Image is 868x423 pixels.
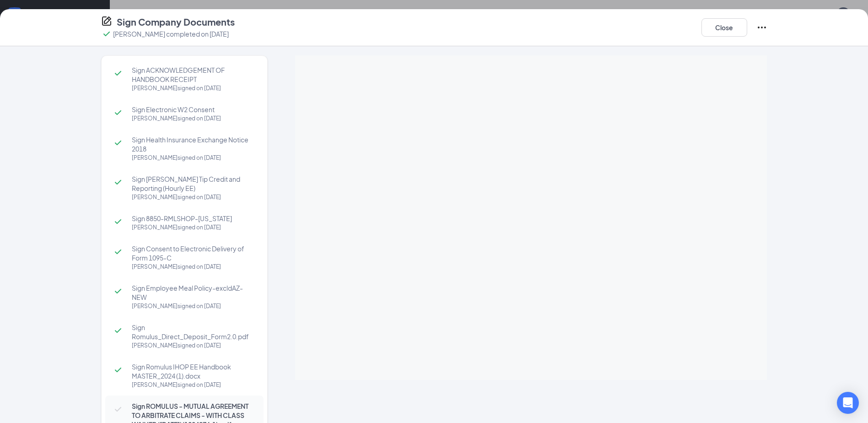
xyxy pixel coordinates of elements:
div: [PERSON_NAME] signed on [DATE] [132,223,254,232]
span: Sign Health Insurance Exchange Notice 2018 [132,135,254,153]
span: Sign 8850-RMLSHOP-[US_STATE] [132,214,254,223]
span: Sign Romulus_Direct_Deposit_Form2.0.pdf [132,323,254,341]
div: [PERSON_NAME] signed on [DATE] [132,302,254,311]
svg: Checkmark [113,286,124,297]
svg: Checkmark [113,246,124,257]
svg: Checkmark [113,216,124,227]
svg: Checkmark [113,404,124,415]
div: [PERSON_NAME] signed on [DATE] [132,114,254,123]
svg: CompanyDocumentIcon [101,16,112,27]
svg: Checkmark [113,107,124,118]
div: [PERSON_NAME] signed on [DATE] [132,84,254,93]
div: [PERSON_NAME] signed on [DATE] [132,153,254,163]
svg: Checkmark [113,364,124,375]
svg: Checkmark [113,325,124,336]
div: [PERSON_NAME] signed on [DATE] [132,380,254,390]
span: Sign Romulus IHOP EE Handbook MASTER_2024 (1).docx [132,362,254,380]
div: [PERSON_NAME] signed on [DATE] [132,341,254,350]
div: [PERSON_NAME] signed on [DATE] [132,262,254,271]
span: Sign Electronic W2 Consent [132,105,254,114]
p: [PERSON_NAME] completed on [DATE] [113,29,229,38]
svg: Checkmark [113,68,124,79]
div: [PERSON_NAME] signed on [DATE] [132,193,254,202]
span: Sign Consent to Electronic Delivery of Form 1095-C [132,244,254,262]
h4: Sign Company Documents [117,16,235,28]
div: Open Intercom Messenger [837,392,859,414]
span: Sign ACKNOWLEDGEMENT OF HANDBOOK RECEIPT [132,65,254,84]
span: Sign Employee Meal Policy-excldAZ-NEW [132,283,254,302]
svg: Checkmark [101,28,112,39]
svg: Checkmark [113,177,124,188]
svg: Checkmark [113,137,124,148]
button: Close [701,18,747,37]
span: Sign [PERSON_NAME] Tip Credit and Reporting (Hourly EE) [132,174,254,193]
svg: Ellipses [756,22,767,33]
